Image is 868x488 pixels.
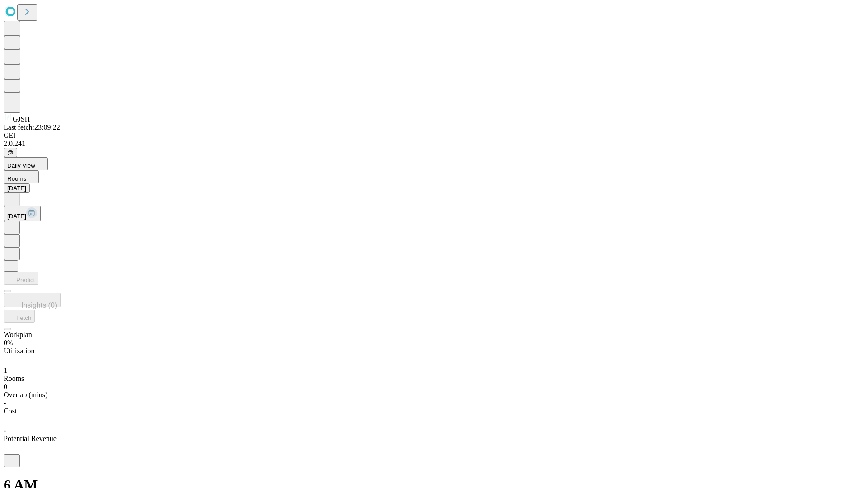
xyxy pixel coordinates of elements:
span: Rooms [7,175,26,182]
div: 2.0.241 [4,140,864,148]
span: Rooms [4,375,24,382]
button: @ [4,148,17,157]
button: Fetch [4,310,35,323]
button: Insights (0) [4,293,61,307]
button: Predict [4,272,38,285]
span: @ [7,149,14,156]
span: Last fetch: 23:09:22 [4,123,60,131]
span: - [4,427,6,434]
span: - [4,399,6,407]
span: Potential Revenue [4,435,57,442]
span: Daily View [7,162,35,169]
button: [DATE] [4,183,30,193]
span: Overlap (mins) [4,391,47,399]
span: 0% [4,339,13,347]
span: 0 [4,383,7,390]
button: Rooms [4,170,39,183]
button: [DATE] [4,206,41,221]
div: GEI [4,131,864,140]
span: [DATE] [7,213,26,220]
span: Cost [4,407,17,415]
span: GJSH [13,115,30,123]
span: Utilization [4,347,34,355]
span: 1 [4,366,7,374]
button: Daily View [4,157,48,170]
span: Workplan [4,331,32,338]
span: Insights (0) [21,301,57,309]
